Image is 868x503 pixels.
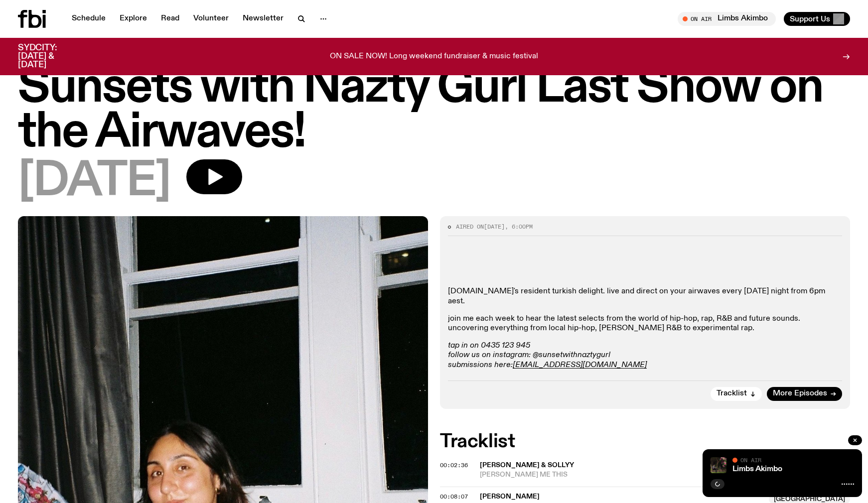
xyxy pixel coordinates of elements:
[440,494,468,500] button: 00:08:07
[711,457,726,473] img: Jackson sits at an outdoor table, legs crossed and gazing at a black and brown dog also sitting a...
[448,351,610,359] em: follow us on instagram: @sunsetwithnaztygurl
[513,361,647,369] a: [EMAIL_ADDRESS][DOMAIN_NAME]
[440,493,468,501] span: 00:08:07
[480,470,763,480] span: [PERSON_NAME] ME THIS
[18,44,82,69] h3: SYDCITY: [DATE] & [DATE]
[484,223,505,231] span: [DATE]
[448,361,513,369] em: submissions here:
[740,457,761,463] span: On Air
[448,342,530,350] em: tap in on 0435 123 945
[330,52,538,61] p: ON SALE NOW! Long weekend fundraiser & music festival
[440,433,850,451] h2: Tracklist
[18,66,850,155] h1: Sunsets with Nazty Gurl Last Show on the Airwaves!
[480,462,574,469] span: [PERSON_NAME] & SOLLYY
[790,14,830,23] span: Support Us
[66,12,112,26] a: Schedule
[711,387,762,401] button: Tracklist
[440,463,468,468] button: 00:02:36
[448,287,842,306] p: [DOMAIN_NAME]'s resident turkish delight. live and direct on your airwaves every [DATE] night fro...
[717,390,747,397] span: Tracklist
[456,223,484,231] span: Aired on
[155,12,185,26] a: Read
[773,390,827,397] span: More Episodes
[440,461,468,469] span: 00:02:36
[187,12,235,26] a: Volunteer
[678,12,776,26] button: On AirLimbs Akimbo
[18,159,170,204] span: [DATE]
[505,223,533,231] span: , 6:00pm
[784,12,850,26] button: Support Us
[767,387,842,401] a: More Episodes
[237,12,289,26] a: Newsletter
[114,12,153,26] a: Explore
[448,314,842,333] p: join me each week to hear the latest selects from the world of hip-hop, rap, R&B and future sound...
[732,465,782,473] a: Limbs Akimbo
[480,493,540,500] span: [PERSON_NAME]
